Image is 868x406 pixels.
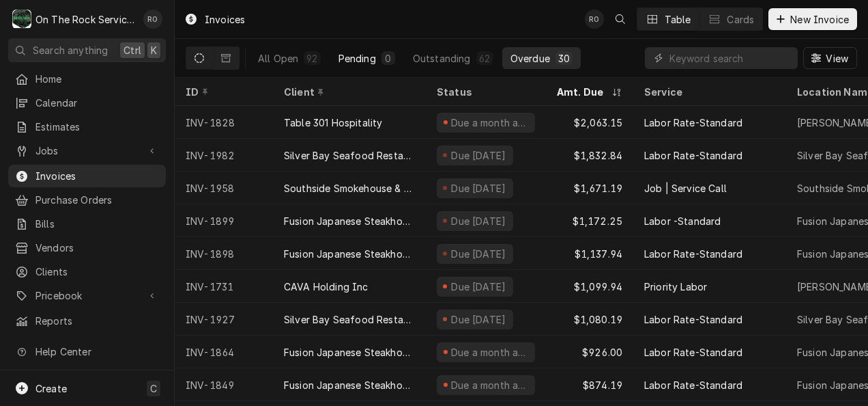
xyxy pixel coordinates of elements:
[450,312,508,327] div: Due [DATE]
[124,43,141,57] span: Ctrl
[8,284,166,307] a: Go to Pricebook
[8,139,166,162] a: Go to Jobs
[665,12,691,27] div: Table
[8,364,166,387] a: Go to What's New
[258,51,298,66] div: All Open
[8,260,166,283] a: Clients
[35,314,159,328] span: Reports
[284,181,415,195] div: Southside Smokehouse & Grille
[644,280,707,294] div: Priority Labor
[8,92,166,114] a: Calendar
[151,43,157,57] span: K
[284,280,368,294] div: CAVA Holding Inc
[338,51,376,66] div: Pending
[644,214,721,228] div: Labor -Standard
[284,345,415,360] div: Fusion Japanese Steakhouse
[8,310,166,332] a: Reports
[787,12,852,27] span: New Invoice
[175,303,273,336] div: INV-1927
[450,148,508,163] div: Due [DATE]
[727,12,754,27] div: Cards
[546,270,633,303] div: $1,099.94
[437,85,532,99] div: Status
[35,96,159,110] span: Calendar
[8,38,166,62] button: Search anythingCtrlK
[35,368,158,383] span: What's New
[450,181,508,195] div: Due [DATE]
[510,51,550,66] div: Overdue
[413,51,471,66] div: Outstanding
[450,280,508,294] div: Due [DATE]
[35,265,159,279] span: Clients
[35,217,159,231] span: Bills
[8,340,166,363] a: Go to Help Center
[35,193,159,207] span: Purchase Orders
[175,172,273,204] div: INV-1958
[546,336,633,368] div: $926.00
[35,344,158,359] span: Help Center
[644,85,772,99] div: Service
[33,43,108,57] span: Search anything
[8,213,166,235] a: Bills
[644,116,742,130] div: Labor Rate-Standard
[35,72,159,86] span: Home
[284,85,412,99] div: Client
[35,288,139,303] span: Pricebook
[284,378,415,392] div: Fusion Japanese Steakhouse
[479,51,490,66] div: 62
[546,368,633,401] div: $874.19
[558,51,570,66] div: 30
[450,116,530,130] div: Due a month ago
[450,345,530,360] div: Due a month ago
[546,303,633,336] div: $1,080.19
[175,270,273,303] div: INV-1731
[450,214,508,228] div: Due [DATE]
[175,106,273,139] div: INV-1828
[644,312,742,327] div: Labor Rate-Standard
[150,381,157,396] span: C
[823,51,851,66] span: View
[175,139,273,172] div: INV-1982
[12,10,31,29] div: On The Rock Services's Avatar
[35,144,139,158] span: Jobs
[546,172,633,204] div: $1,671.19
[35,12,136,27] div: On The Rock Services
[8,165,166,187] a: Invoices
[35,120,159,134] span: Estimates
[609,8,631,30] button: Open search
[143,10,162,29] div: RO
[8,68,166,90] a: Home
[585,10,604,29] div: Rich Ortega's Avatar
[546,237,633,270] div: $1,137.94
[35,241,159,255] span: Vendors
[175,368,273,401] div: INV-1849
[8,236,166,259] a: Vendors
[669,47,791,69] input: Keyword search
[546,106,633,139] div: $2,063.15
[284,247,415,261] div: Fusion Japanese Steakhouse
[175,204,273,237] div: INV-1899
[644,148,742,163] div: Labor Rate-Standard
[306,51,317,66] div: 92
[284,148,415,163] div: Silver Bay Seafood Restaurant - [GEOGRAPHIC_DATA]
[644,247,742,261] div: Labor Rate-Standard
[644,181,727,195] div: Job | Service Call
[546,204,633,237] div: $1,172.25
[450,378,530,392] div: Due a month ago
[644,345,742,360] div: Labor Rate-Standard
[546,139,633,172] div: $1,832.84
[284,214,415,228] div: Fusion Japanese Steakhouse
[35,169,159,183] span: Invoices
[186,85,259,99] div: ID
[585,10,604,29] div: RO
[143,10,162,29] div: Rich Ortega's Avatar
[175,336,273,368] div: INV-1864
[175,237,273,270] div: INV-1898
[284,116,382,130] div: Table 301 Hospitality
[12,10,31,29] div: O
[384,51,392,66] div: 0
[284,312,415,327] div: Silver Bay Seafood Restaurant - [GEOGRAPHIC_DATA]
[803,47,857,69] button: View
[557,85,609,99] div: Amt. Due
[35,383,67,394] span: Create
